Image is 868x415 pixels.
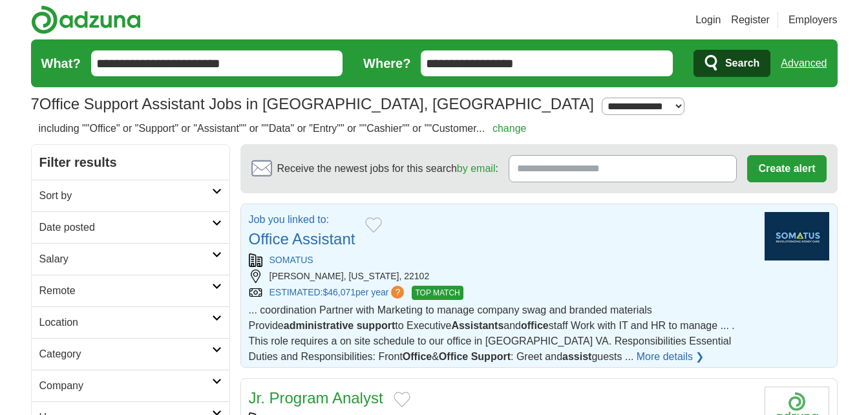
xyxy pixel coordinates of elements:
[31,95,594,112] h1: Office Support Assistant Jobs in [GEOGRAPHIC_DATA], [GEOGRAPHIC_DATA]
[562,351,591,362] strong: assist
[32,145,229,180] h2: Filter results
[471,351,511,362] strong: Support
[492,123,527,134] a: change
[270,255,313,265] a: SOMATUS
[32,306,229,338] a: Location
[39,188,212,204] h2: Sort by
[39,378,212,394] h2: Company
[249,212,355,228] p: Job you linked to:
[403,351,432,362] strong: Office
[781,50,827,76] a: Advanced
[39,121,527,136] h2: including ""Office" or "Support" or "Assistant"" or ""Data" or "Entry"" or ""Cashier"" or ""Custo...
[32,243,229,275] a: Salary
[277,161,498,176] span: Receive the newest jobs for this search :
[32,338,229,370] a: Category
[31,5,141,34] img: Adzuna logo
[39,346,212,362] h2: Category
[39,220,212,235] h2: Date posted
[357,320,396,331] strong: support
[725,50,759,76] span: Search
[731,12,770,28] a: Register
[637,349,704,365] a: More details ❯
[412,286,463,300] span: TOP MATCH
[39,251,212,267] h2: Salary
[41,54,81,73] label: What?
[249,270,754,283] div: [PERSON_NAME], [US_STATE], 22102
[695,12,721,28] a: Login
[765,212,829,261] img: Somatus logo
[249,230,355,248] a: Office Assistant
[32,211,229,243] a: Date posted
[693,50,770,77] button: Search
[457,163,496,174] a: by email
[39,315,212,330] h2: Location
[39,283,212,299] h2: Remote
[789,12,838,28] a: Employers
[32,275,229,306] a: Remote
[394,392,410,407] button: Add to favorite jobs
[363,54,410,73] label: Where?
[439,351,468,362] strong: Office
[323,287,355,297] span: $46,071
[521,320,549,331] strong: office
[32,180,229,211] a: Sort by
[284,320,354,331] strong: administrative
[249,304,735,362] span: ... coordination Partner with Marketing to manage company swag and branded materials Provide to E...
[391,286,404,299] span: ?
[31,92,39,116] span: 7
[249,389,383,407] a: Jr. Program Analyst
[451,320,503,331] strong: Assistants
[270,286,407,300] a: ESTIMATED:$46,071per year?
[32,370,229,401] a: Company
[747,155,826,182] button: Create alert
[365,217,382,233] button: Add to favorite jobs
